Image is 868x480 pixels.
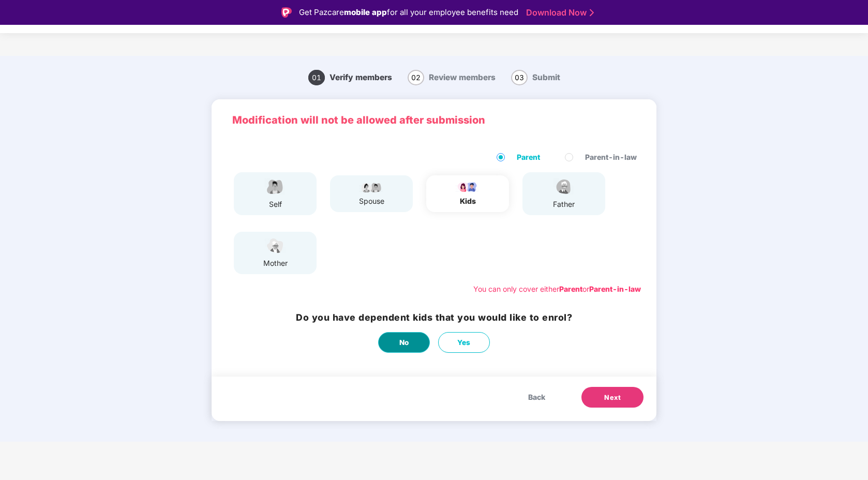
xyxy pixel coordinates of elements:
span: Next [604,393,621,403]
img: Stroke [590,7,594,18]
img: svg+xml;base64,PHN2ZyBpZD0iRW1wbG95ZWVfbWFsZSIgeG1sbnM9Imh0dHA6Ly93d3cudzMub3JnLzIwMDAvc3ZnIiB3aW... [262,177,288,196]
img: svg+xml;base64,PHN2ZyB4bWxucz0iaHR0cDovL3d3dy53My5vcmcvMjAwMC9zdmciIHdpZHRoPSI5Ny44OTciIGhlaWdodD... [358,181,384,193]
a: Download Now [526,7,591,18]
span: Review members [429,72,496,82]
p: Modification will not be allowed after submission [232,112,636,128]
span: Parent [513,152,544,163]
img: svg+xml;base64,PHN2ZyB4bWxucz0iaHR0cDovL3d3dy53My5vcmcvMjAwMC9zdmciIHdpZHRoPSI1NCIgaGVpZ2h0PSIzOC... [262,237,288,255]
button: Back [518,387,556,408]
img: svg+xml;base64,PHN2ZyBpZD0iRmF0aGVyX2ljb24iIHhtbG5zPSJodHRwOi8vd3d3LnczLm9yZy8yMDAwL3N2ZyIgeG1sbn... [551,177,577,196]
span: Parent-in-law [581,152,641,163]
button: Yes [438,332,490,353]
span: 03 [511,70,528,85]
b: Parent [559,284,582,293]
b: Parent-in-law [589,284,641,293]
button: Next [581,387,643,408]
div: self [262,199,288,210]
img: svg+xml;base64,PHN2ZyB4bWxucz0iaHR0cDovL3d3dy53My5vcmcvMjAwMC9zdmciIHdpZHRoPSI3OS4wMzciIGhlaWdodD... [455,181,481,193]
img: Logo [281,7,292,18]
span: 02 [408,70,424,85]
span: No [399,337,409,348]
span: Back [528,392,545,403]
div: mother [262,258,288,269]
h3: Do you have dependent kids that you would like to enrol? [296,310,572,325]
span: Yes [457,337,471,348]
span: Submit [532,72,560,82]
div: kids [455,196,481,207]
div: father [551,199,577,210]
strong: mobile app [344,7,387,17]
div: You can only cover either or [473,283,641,295]
span: Verify members [330,72,392,82]
div: spouse [358,196,384,207]
span: 01 [308,70,325,85]
button: No [378,332,430,353]
div: Get Pazcare for all your employee benefits need [299,6,518,19]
